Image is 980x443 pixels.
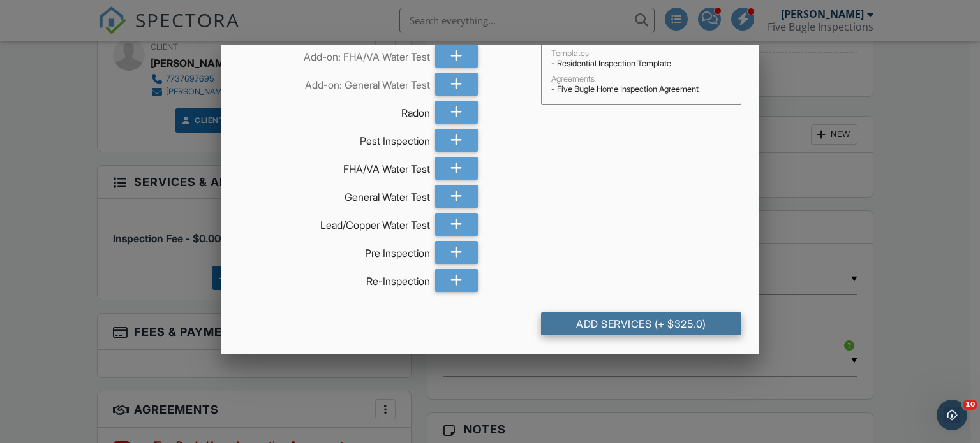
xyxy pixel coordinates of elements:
[963,400,977,410] span: 10
[239,45,430,64] div: Add-on: FHA/VA Water Test
[239,157,430,176] div: FHA/VA Water Test
[239,129,430,148] div: Pest Inspection
[541,312,742,335] div: Add Services (+ $325.0)
[239,73,430,92] div: Add-on: General Water Test
[551,59,732,69] div: - Residential Inspection Template
[551,84,732,94] div: - Five Bugle Home Inspection Agreement
[937,400,967,430] iframe: Intercom live chat
[239,213,430,232] div: Lead/Copper Water Test
[239,269,430,288] div: Re-Inspection
[239,101,430,120] div: Radon
[239,185,430,204] div: General Water Test
[551,74,732,84] div: Agreements
[551,48,732,59] div: Templates
[239,241,430,260] div: Pre Inspection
